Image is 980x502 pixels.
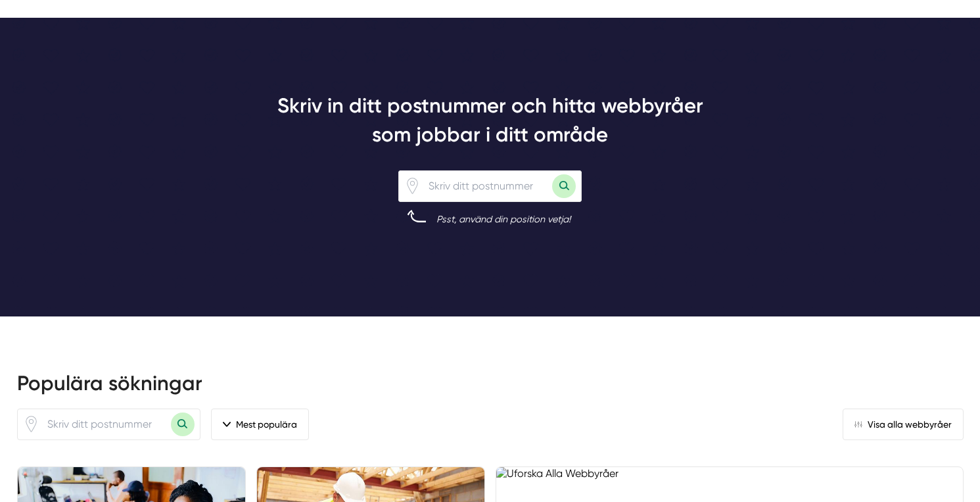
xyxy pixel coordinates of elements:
svg: Pin / Karta [23,416,39,432]
input: Skriv ditt postnummer [421,171,552,201]
span: Klicka för att använda din position. [404,178,421,194]
span: Klicka för att använda din position. [23,416,39,432]
button: Sök med postnummer [552,174,576,198]
h2: Populära sökningar [17,369,964,408]
span: filter-section [211,409,309,440]
h2: Skriv in ditt postnummer och hitta webbyråer som jobbar i ditt område [269,91,711,157]
a: Visa alla webbyråer [843,409,964,440]
button: Mest populära [211,409,309,440]
button: Sök med postnummer [171,413,195,436]
svg: Pin / Karta [404,178,421,194]
input: Skriv ditt postnummer [39,409,171,439]
div: Psst, använd din position vetja! [436,213,571,226]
